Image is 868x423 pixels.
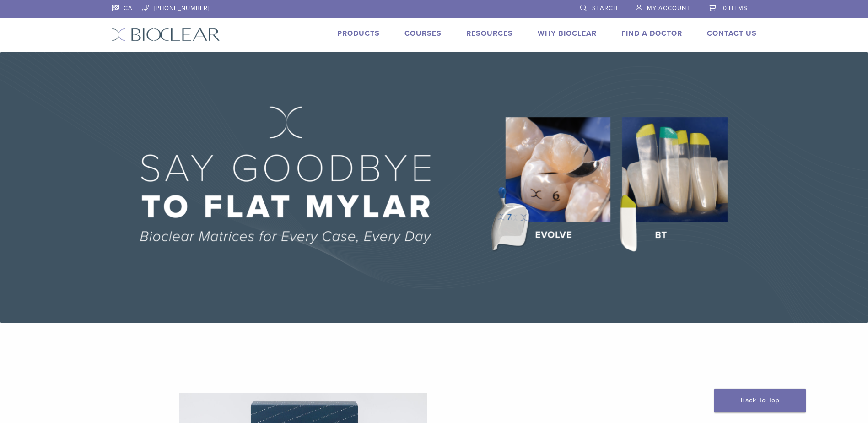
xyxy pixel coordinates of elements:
[714,389,806,412] a: Back To Top
[466,29,513,38] a: Resources
[538,29,597,38] a: Why Bioclear
[621,29,682,38] a: Find A Doctor
[112,28,220,41] img: Bioclear
[592,5,618,12] span: Search
[723,5,748,12] span: 0 items
[404,29,442,38] a: Courses
[337,29,380,38] a: Products
[647,5,690,12] span: My Account
[707,29,757,38] a: Contact Us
